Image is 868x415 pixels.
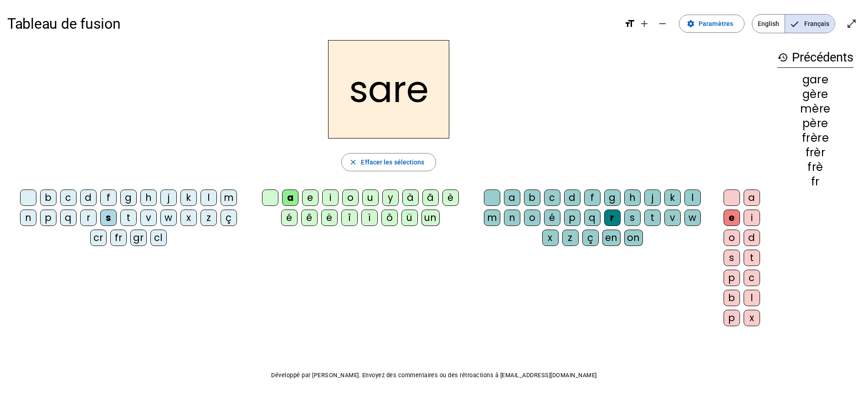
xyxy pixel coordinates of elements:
[777,162,853,173] div: frè
[120,210,137,226] div: t
[664,190,681,206] div: k
[200,210,217,226] div: z
[484,210,500,226] div: m
[699,18,733,29] span: Paramètres
[744,210,760,226] div: i
[582,230,599,246] div: ç
[342,190,359,206] div: o
[752,15,785,33] span: English
[644,210,661,226] div: t
[777,103,853,114] div: mère
[744,310,760,326] div: x
[281,210,298,226] div: é
[328,40,449,138] h2: sare
[562,230,579,246] div: z
[724,290,740,306] div: b
[777,133,853,143] div: frère
[604,190,621,206] div: g
[321,210,338,226] div: ë
[542,230,559,246] div: x
[302,190,318,206] div: e
[602,230,621,246] div: en
[744,190,760,206] div: a
[341,153,436,171] button: Effacer les sélections
[744,250,760,266] div: t
[301,210,318,226] div: ê
[846,18,857,29] mat-icon: open_in_full
[724,230,740,246] div: o
[584,190,601,206] div: f
[60,210,77,226] div: q
[544,210,560,226] div: é
[421,210,440,226] div: un
[160,190,177,206] div: j
[604,210,621,226] div: r
[644,190,661,206] div: j
[349,158,357,166] mat-icon: close
[381,210,398,226] div: ô
[744,270,760,286] div: c
[180,210,197,226] div: x
[130,230,147,246] div: gr
[785,15,835,33] span: Français
[7,9,617,38] h1: Tableau de fusion
[724,270,740,286] div: p
[777,89,853,100] div: gère
[679,15,745,33] button: Paramètres
[684,190,701,206] div: l
[664,210,681,226] div: v
[684,210,701,226] div: w
[322,190,339,206] div: i
[777,52,788,63] mat-icon: history
[401,210,418,226] div: ü
[624,18,635,29] mat-icon: format_size
[20,210,36,226] div: n
[402,190,419,206] div: à
[221,190,237,206] div: m
[524,210,540,226] div: o
[777,147,853,158] div: frèr
[150,230,167,246] div: cl
[777,47,853,68] h3: Précédents
[624,190,641,206] div: h
[40,210,56,226] div: p
[382,190,399,206] div: y
[40,190,56,206] div: b
[504,210,520,226] div: n
[653,15,672,33] button: Diminuer la taille de la police
[422,190,439,206] div: â
[624,210,641,226] div: s
[777,176,853,187] div: fr
[140,210,157,226] div: v
[639,18,650,29] mat-icon: add
[724,310,740,326] div: p
[584,210,601,226] div: q
[200,190,217,206] div: l
[777,118,853,129] div: père
[120,190,137,206] div: g
[362,190,379,206] div: u
[7,370,861,381] p: Développé par [PERSON_NAME]. Envoyez des commentaires ou des rétroactions à [EMAIL_ADDRESS][DOMAI...
[564,210,580,226] div: p
[624,230,643,246] div: on
[504,190,520,206] div: a
[100,190,117,206] div: f
[341,210,358,226] div: î
[564,190,580,206] div: d
[110,230,127,246] div: fr
[724,250,740,266] div: s
[160,210,177,226] div: w
[777,74,853,85] div: gare
[361,210,378,226] div: ï
[361,157,424,168] span: Effacer les sélections
[657,18,668,29] mat-icon: remove
[100,210,117,226] div: s
[180,190,197,206] div: k
[60,190,77,206] div: c
[90,230,107,246] div: cr
[80,210,97,226] div: r
[442,190,459,206] div: è
[687,20,695,28] mat-icon: settings
[635,15,653,33] button: Augmenter la taille de la police
[842,15,861,33] button: Entrer en plein écran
